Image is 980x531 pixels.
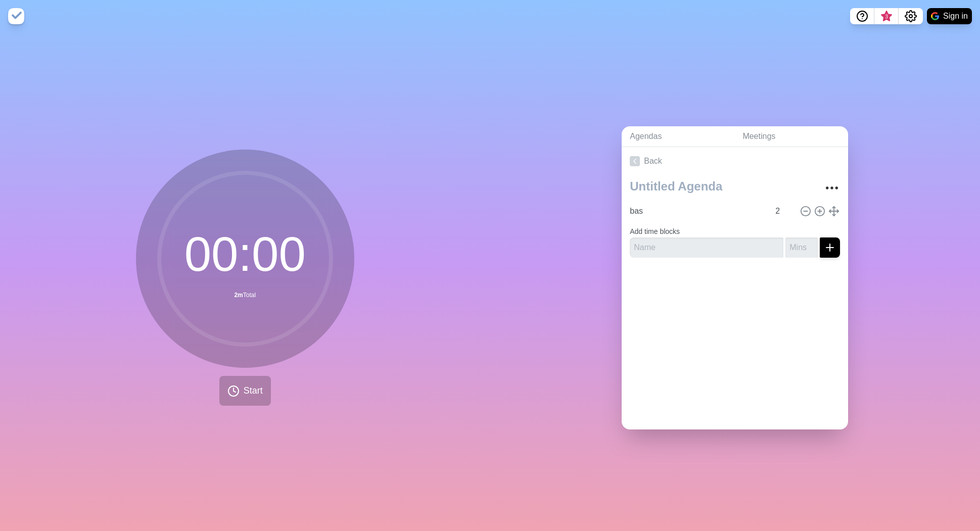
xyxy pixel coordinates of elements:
[734,126,848,147] a: Meetings
[626,201,769,221] input: Name
[927,8,972,24] button: Sign in
[771,201,796,221] input: Mins
[244,384,263,398] span: Start
[630,237,783,258] input: Name
[785,237,818,258] input: Mins
[850,8,874,24] button: Help
[822,178,842,198] button: More
[622,147,848,175] a: Back
[874,8,899,24] button: What’s new
[622,126,734,147] a: Agendas
[899,8,923,24] button: Settings
[8,8,24,24] img: timeblocks logo
[931,12,939,20] img: google logo
[882,13,891,21] span: 3
[219,376,271,406] button: Start
[630,227,680,235] label: Add time blocks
